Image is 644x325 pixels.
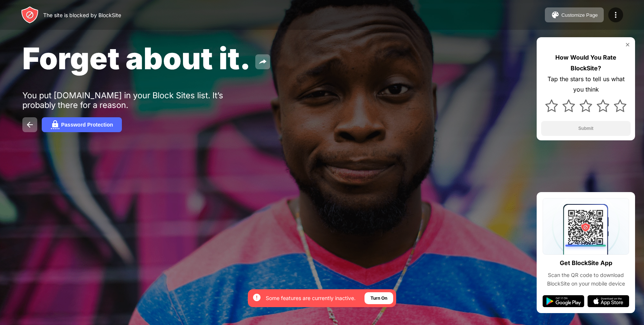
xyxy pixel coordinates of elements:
[587,295,629,307] img: app-store.svg
[541,121,631,136] button: Submit
[541,74,631,95] div: Tap the stars to tell us what you think
[580,99,592,112] img: star.svg
[543,295,584,307] img: google-play.svg
[266,294,356,302] div: Some features are currently inactive.
[562,99,575,112] img: star.svg
[611,10,620,19] img: menu-icon.svg
[22,90,253,110] div: You put [DOMAIN_NAME] in your Block Sites list. It’s probably there for a reason.
[543,198,629,255] img: qrcode.svg
[43,12,121,18] div: The site is blocked by BlockSite
[42,117,122,132] button: Password Protection
[258,57,267,66] img: share.svg
[541,52,631,74] div: How Would You Rate BlockSite?
[625,42,631,48] img: rate-us-close.svg
[597,99,609,112] img: star.svg
[370,294,387,302] div: Turn On
[22,40,251,76] span: Forget about it.
[545,7,604,22] button: Customize Page
[61,122,113,128] div: Password Protection
[545,99,558,112] img: star.svg
[560,258,612,268] div: Get BlockSite App
[561,12,598,18] div: Customize Page
[543,271,629,288] div: Scan the QR code to download BlockSite on your mobile device
[21,6,39,24] img: header-logo.svg
[614,99,626,112] img: star.svg
[551,10,560,19] img: pallet.svg
[252,293,261,302] img: error-circle-white.svg
[25,120,34,129] img: back.svg
[51,120,60,129] img: password.svg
